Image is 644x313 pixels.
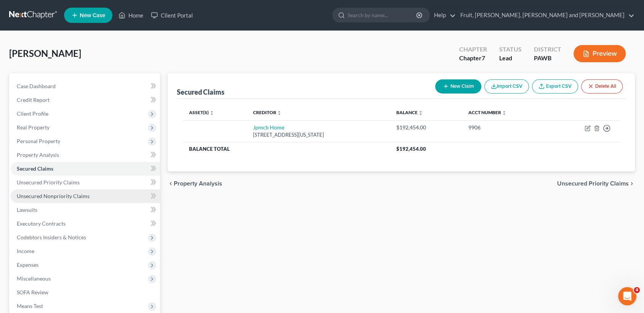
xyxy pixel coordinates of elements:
[396,146,426,152] span: $192,454.00
[11,286,160,299] a: SOFA Review
[17,138,60,144] span: Personal Property
[499,54,522,63] div: Lead
[396,110,423,115] a: Balance unfold_more
[430,8,456,22] a: Help
[17,179,80,186] span: Unsecured Priority Claims
[183,142,390,156] th: Balance Total
[17,124,50,131] span: Real Property
[534,45,561,54] div: District
[80,13,105,18] span: New Case
[17,207,37,213] span: Lawsuits
[11,162,160,176] a: Secured Claims
[502,111,506,115] i: unfold_more
[348,8,417,22] input: Search by name...
[189,110,214,115] a: Asset(s) unfold_more
[253,110,282,115] a: Creditor unfold_more
[17,152,59,158] span: Property Analysis
[147,8,197,22] a: Client Portal
[629,181,635,187] i: chevron_right
[574,45,626,62] button: Preview
[253,124,284,131] a: Jpmcb Home
[168,181,174,187] i: chevron_left
[115,8,147,22] a: Home
[581,79,623,94] button: Delete All
[17,83,56,89] span: Case Dashboard
[468,124,543,131] div: 9906
[396,124,456,131] div: $192,454.00
[468,110,506,115] a: Acct Number unfold_more
[11,189,160,203] a: Unsecured Nonpriority Claims
[17,234,86,240] span: Codebtors Insiders & Notices
[557,181,629,187] span: Unsecured Priority Claims
[532,79,578,94] a: Export CSV
[482,54,485,61] span: 7
[11,148,160,162] a: Property Analysis
[17,289,48,295] span: SOFA Review
[9,48,81,59] span: [PERSON_NAME]
[168,181,222,187] button: chevron_left Property Analysis
[177,87,224,97] div: Secured Claims
[534,54,561,63] div: PAWB
[459,45,487,54] div: Chapter
[17,165,53,172] span: Secured Claims
[499,45,522,54] div: Status
[435,79,481,94] button: New Claim
[11,79,160,93] a: Case Dashboard
[11,176,160,189] a: Unsecured Priority Claims
[174,181,222,187] span: Property Analysis
[557,181,635,187] button: Unsecured Priority Claims chevron_right
[17,193,90,199] span: Unsecured Nonpriority Claims
[634,287,640,293] span: 4
[17,275,51,282] span: Miscellaneous
[11,93,160,107] a: Credit Report
[457,8,634,22] a: Fruit, [PERSON_NAME], [PERSON_NAME] and [PERSON_NAME]
[459,54,487,63] div: Chapter
[210,111,214,115] i: unfold_more
[277,111,282,115] i: unfold_more
[17,261,38,268] span: Expenses
[618,287,636,305] iframe: Intercom live chat
[253,131,384,139] div: [STREET_ADDRESS][US_STATE]
[484,79,529,94] button: Import CSV
[11,217,160,231] a: Executory Contracts
[17,303,43,309] span: Means Test
[17,220,66,227] span: Executory Contracts
[418,111,423,115] i: unfold_more
[11,203,160,217] a: Lawsuits
[17,110,48,117] span: Client Profile
[17,248,34,254] span: Income
[17,97,50,103] span: Credit Report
